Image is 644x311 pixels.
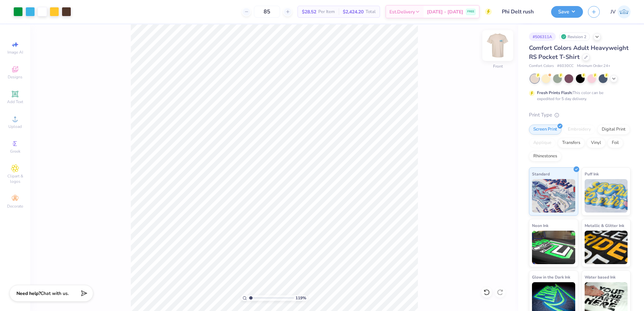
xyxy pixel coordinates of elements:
[529,44,629,61] span: Comfort Colors Adult Heavyweight RS Pocket T-Shirt
[8,74,22,80] span: Designs
[537,90,573,95] strong: Fresh Prints Flash:
[532,179,575,213] img: Standard
[529,111,631,119] div: Print Type
[585,179,628,213] img: Puff Ink
[585,231,628,264] img: Metallic & Glitter Ink
[577,63,610,69] span: Minimum Order: 24 +
[587,138,605,148] div: Vinyl
[529,63,554,69] span: Comfort Colors
[366,8,376,15] span: Total
[558,138,585,148] div: Transfers
[318,8,335,15] span: Per Item
[8,124,22,129] span: Upload
[484,32,511,59] img: Front
[585,274,615,281] span: Water based Ink
[427,8,463,15] span: [DATE] - [DATE]
[493,63,503,69] div: Front
[343,8,364,15] span: $2,424.20
[610,5,631,18] a: JV
[532,170,550,177] span: Standard
[467,9,474,14] span: FREE
[529,151,561,161] div: Rhinestones
[389,8,415,15] span: Est. Delivery
[585,222,624,229] span: Metallic & Glitter Ink
[532,231,575,264] img: Neon Ink
[7,99,23,104] span: Add Text
[302,8,316,15] span: $28.52
[41,290,69,297] span: Chat with us.
[296,295,306,301] span: 119 %
[585,170,599,177] span: Puff Ink
[497,5,546,18] input: Untitled Design
[607,138,623,148] div: Foil
[532,222,548,229] span: Neon Ink
[529,125,561,135] div: Screen Print
[551,6,583,18] button: Save
[610,8,616,16] span: JV
[10,149,20,154] span: Greek
[7,204,23,209] span: Decorate
[618,5,631,18] img: Jo Vincent
[3,173,27,184] span: Clipart & logos
[16,290,41,297] strong: Need help?
[597,125,630,135] div: Digital Print
[559,32,590,41] div: Revision 2
[537,90,620,102] div: This color can be expedited for 5 day delivery.
[563,125,595,135] div: Embroidery
[529,138,556,148] div: Applique
[7,50,23,55] span: Image AI
[254,6,280,18] input: – –
[529,32,556,41] div: # 506311A
[557,63,574,69] span: # 6030CC
[532,274,570,281] span: Glow in the Dark Ink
